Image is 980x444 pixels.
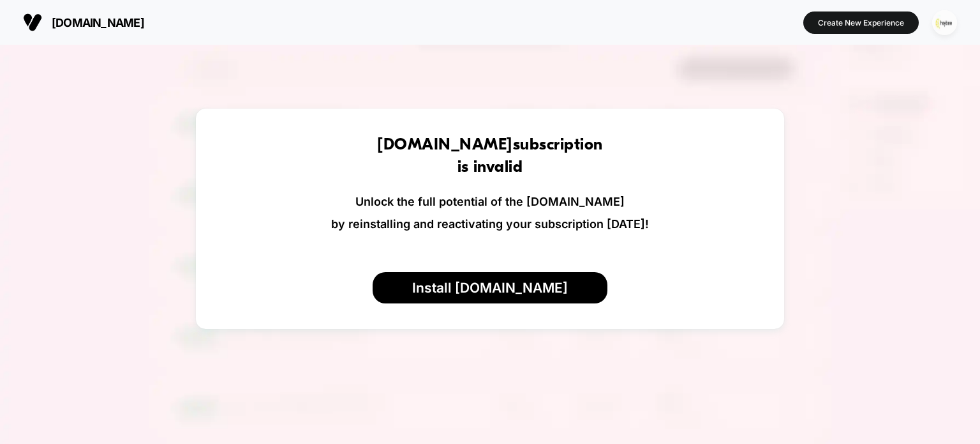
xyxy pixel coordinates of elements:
[377,134,602,179] h1: [DOMAIN_NAME] subscription is invalid
[19,12,148,33] button: [DOMAIN_NAME]
[23,13,42,32] img: Visually logo
[331,190,649,235] p: Unlock the full potential of the [DOMAIN_NAME] by reinstalling and reactivating your subscription...
[52,16,144,29] span: [DOMAIN_NAME]
[932,10,957,35] img: ppic
[803,11,919,34] button: Create New Experience
[373,272,608,303] button: Install [DOMAIN_NAME]
[928,10,961,36] button: ppic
